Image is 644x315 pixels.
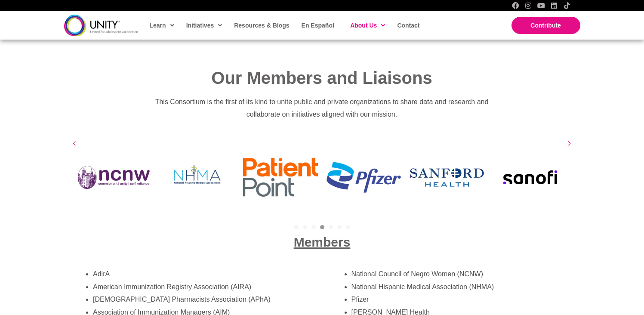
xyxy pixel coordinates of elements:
a: YouTube [538,2,545,9]
li: National Council of Negro Women (NCNW) [351,268,572,281]
div: Slide 23 of 37 [405,138,489,216]
span: Contribute [530,22,561,29]
li: National Hispanic Medical Association (NHMA) [351,281,572,293]
img: Patient Point [243,158,318,197]
img: Sanofi [493,160,568,195]
span: En Español [302,22,334,29]
img: Pfizer [327,162,401,192]
span: Contact [397,22,419,29]
a: 5 [329,225,333,229]
span: Initiatives [186,19,222,32]
div: Slide 21 of 37 [239,138,322,216]
span: About Us [350,19,385,32]
a: LinkedIn [551,2,558,9]
a: 2 [303,225,307,229]
div: Slide 22 of 37 [322,138,406,216]
a: 6 [337,225,342,229]
a: Resources & Blogs [230,15,293,35]
span: Resources & Blogs [234,22,289,29]
img: National Council of Negro Women [77,164,151,190]
div: Slide 20 of 37 [156,138,239,216]
a: 4 [320,225,324,229]
a: About Us [346,15,388,35]
div: Slide 19 of 37 [72,138,156,216]
a: 3 [311,225,316,229]
span: Learn [150,19,174,32]
a: En Español [297,15,338,35]
li: American Immunization Registry Association (AIRA) [93,281,314,293]
span: Our Members and Liaisons [211,68,432,87]
a: Contribute [512,17,580,34]
span: Members [294,235,351,249]
a: Facebook [512,2,519,9]
div: Slide 24 of 37 [489,138,572,216]
a: TikTok [564,2,570,9]
img: National Hispanic Medical Association [160,159,235,196]
li: Pfizer [351,293,572,306]
a: 7 [346,225,350,229]
a: Contact [393,15,423,35]
li: [DEMOGRAPHIC_DATA] Pharmacists Association (APhA) [93,293,314,306]
li: AdirA [93,268,314,281]
img: Sanford Health [410,163,484,192]
img: unity-logo-dark [64,15,138,36]
a: 1 [294,225,299,229]
p: This Consortium is the first of its kind to unite public and private organizations to share data ... [151,96,492,121]
a: Instagram [525,2,532,9]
